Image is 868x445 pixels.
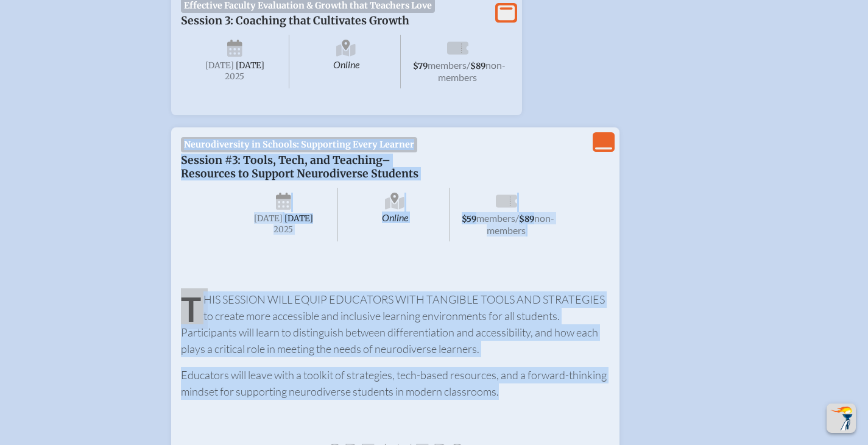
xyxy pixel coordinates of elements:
span: $79 [413,61,428,71]
span: / [467,59,470,71]
span: [DATE] [236,60,264,71]
span: Session 3: Coaching that Cultivates Growth [181,14,409,27]
span: [DATE] [284,213,313,224]
span: / [515,212,519,224]
span: Online [292,35,401,88]
span: [DATE] [254,213,283,224]
button: Scroll Top [827,404,856,433]
span: $59 [462,214,476,224]
span: members [476,212,515,224]
span: [DATE] [205,60,234,71]
span: members [428,59,467,71]
span: 2025 [191,72,280,81]
p: This session will equip educators with tangible tools and strategies to create more accessible an... [181,291,610,357]
p: Educators will leave with a toolkit of strategies, tech-based resources, and a forward-thinking m... [181,367,610,400]
span: Session #3: Tools, Tech, and Teaching–Resources to Support Neurodiverse Students [181,154,418,180]
span: non-members [438,59,506,83]
span: $89 [470,61,485,71]
span: Neurodiversity in Schools: Supporting Every Learner [181,137,418,152]
span: non-members [487,212,554,236]
img: To the top [829,406,853,430]
span: Online [340,188,450,241]
span: 2025 [239,225,328,234]
span: $89 [519,214,534,224]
